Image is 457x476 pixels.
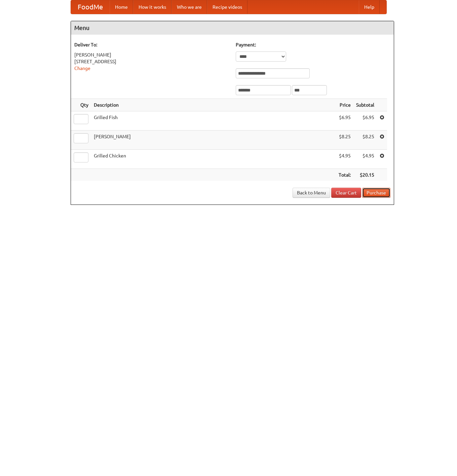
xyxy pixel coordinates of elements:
[336,99,353,111] th: Price
[91,111,336,131] td: Grilled Fish
[362,188,390,198] button: Purchase
[133,0,172,14] a: How it works
[353,169,377,181] th: $20.15
[71,99,91,111] th: Qty
[91,99,336,111] th: Description
[91,131,336,150] td: [PERSON_NAME]
[353,99,377,111] th: Subtotal
[293,188,330,198] a: Back to Menu
[331,188,361,198] a: Clear Cart
[336,111,353,131] td: $6.95
[74,66,90,71] a: Change
[207,0,247,14] a: Recipe videos
[353,150,377,169] td: $4.95
[353,111,377,131] td: $6.95
[336,150,353,169] td: $4.95
[71,21,394,35] h4: Menu
[74,51,229,58] div: [PERSON_NAME]
[74,41,229,48] h5: Deliver To:
[110,0,133,14] a: Home
[336,131,353,150] td: $8.25
[359,0,380,14] a: Help
[353,131,377,150] td: $8.25
[91,150,336,169] td: Grilled Chicken
[236,41,390,48] h5: Payment:
[74,58,229,65] div: [STREET_ADDRESS]
[71,0,110,14] a: FoodMe
[172,0,207,14] a: Who we are
[336,169,353,181] th: Total:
